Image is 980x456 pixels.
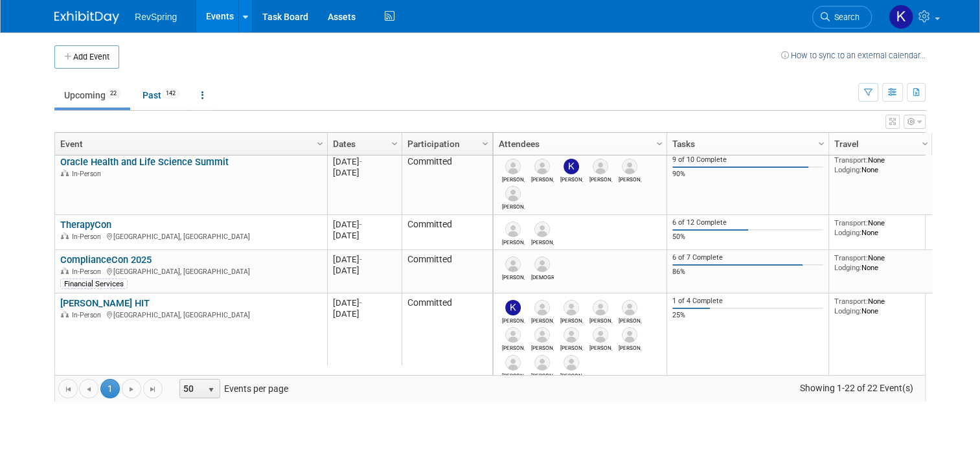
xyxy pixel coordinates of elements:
[815,133,829,152] a: Column Settings
[502,272,525,280] div: Bob Duggan
[653,133,667,152] a: Column Settings
[834,263,861,272] span: Lodging:
[402,215,492,250] td: Committed
[816,139,826,149] span: Column Settings
[333,254,396,265] div: [DATE]
[589,315,612,324] div: Andrea Zaczyk
[122,379,141,398] a: Go to the next page
[564,355,579,370] img: Jeff Buschow
[333,156,396,167] div: [DATE]
[60,309,321,320] div: [GEOGRAPHIC_DATA], [GEOGRAPHIC_DATA]
[622,327,637,343] img: Patrick Kimpler
[407,133,484,155] a: Participation
[672,233,824,242] div: 50%
[534,256,550,272] img: Crista Harwood
[333,297,396,308] div: [DATE]
[534,222,550,237] img: David Bien
[60,133,319,155] a: Event
[54,83,130,108] a: Upcoming22
[63,384,73,394] span: Go to the first page
[60,266,321,277] div: [GEOGRAPHIC_DATA], [GEOGRAPHIC_DATA]
[143,379,163,398] a: Go to the last page
[505,327,521,343] img: James (Jim) Hosty
[622,159,637,174] img: Mary Solarz
[834,228,861,237] span: Lodging:
[834,133,924,155] a: Travel
[61,268,69,274] img: In-Person Event
[593,327,608,343] img: Chad Zingler
[918,133,933,152] a: Column Settings
[180,380,202,398] span: 50
[79,379,98,398] a: Go to the previous page
[672,268,824,277] div: 86%
[72,268,105,276] span: In-Person
[502,370,525,379] div: Elizabeth Vanschoyck
[834,253,868,262] span: Transport:
[313,133,328,152] a: Column Settings
[834,165,861,174] span: Lodging:
[333,219,396,230] div: [DATE]
[589,343,612,351] div: Chad Zingler
[54,45,119,69] button: Add Event
[206,385,216,395] span: select
[788,379,925,397] span: Showing 1-22 of 22 Event(s)
[531,315,554,324] div: Nicole Rogas
[333,308,396,319] div: [DATE]
[672,297,824,306] div: 1 of 4 Complete
[531,272,554,280] div: Crista Harwood
[333,230,396,241] div: [DATE]
[534,355,550,370] img: Jamie Westby
[72,170,105,178] span: In-Person
[61,233,69,239] img: In-Person Event
[560,343,583,351] div: David McCullough
[619,315,641,324] div: Scott Cyliax
[560,174,583,183] div: Kelsey Culver
[479,133,493,152] a: Column Settings
[389,139,400,149] span: Column Settings
[672,155,824,165] div: 9 of 10 Complete
[619,174,641,183] div: Mary Solarz
[60,279,128,289] div: Financial Services
[84,384,94,394] span: Go to the previous page
[505,300,521,315] img: Kate Leitao
[834,218,928,237] div: None None
[359,255,362,264] span: -
[359,157,362,166] span: -
[502,201,525,210] div: Elizabeth Geist
[564,300,579,315] img: Nick Nunez
[619,343,641,351] div: Patrick Kimpler
[672,311,824,320] div: 25%
[505,222,521,237] img: Ryan Boyens
[560,315,583,324] div: Nick Nunez
[60,156,229,168] a: Oracle Health and Life Science Summit
[333,167,396,178] div: [DATE]
[672,253,824,262] div: 6 of 7 Complete
[830,12,860,22] span: Search
[622,300,637,315] img: Scott Cyliax
[162,89,179,98] span: 142
[163,379,301,398] span: Events per page
[58,379,78,398] a: Go to the first page
[560,370,583,379] div: Jeff Buschow
[499,133,658,155] a: Attendees
[333,265,396,276] div: [DATE]
[60,219,111,231] a: TherapyCon
[531,174,554,183] div: Kennon Askew
[480,139,490,149] span: Column Settings
[60,254,152,266] a: ComplianceCon 2025
[564,159,579,174] img: Kelsey Culver
[106,89,120,98] span: 22
[564,327,579,343] img: David McCullough
[531,237,554,245] div: David Bien
[359,220,362,229] span: -
[534,327,550,343] img: Jake Rahn
[505,355,521,370] img: Elizabeth Vanschoyck
[135,12,177,22] span: RevSpring
[654,139,665,149] span: Column Settings
[834,218,868,227] span: Transport:
[333,133,393,155] a: Dates
[60,231,321,242] div: [GEOGRAPHIC_DATA], [GEOGRAPHIC_DATA]
[61,170,69,176] img: In-Person Event
[531,370,554,379] div: Jamie Westby
[589,174,612,183] div: Heather Davisson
